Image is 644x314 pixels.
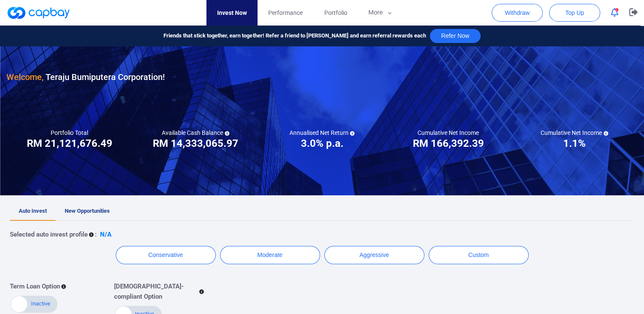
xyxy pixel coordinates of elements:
[51,129,88,137] h5: Portfolio Total
[95,229,97,240] p: :
[324,246,424,264] button: Aggressive
[100,229,112,240] p: N/A
[430,29,480,43] button: Refer Now
[65,208,110,214] span: New Opportunities
[153,137,238,150] h3: RM 14,333,065.97
[301,137,343,150] h3: 3.0% p.a.
[541,129,608,137] h5: Cumulative Net Income
[268,8,303,17] span: Performance
[116,246,216,264] button: Conservative
[6,70,165,84] h3: Teraju Bumiputera Corporation !
[418,129,479,137] h5: Cumulative Net Income
[6,72,43,82] span: Welcome,
[27,137,112,150] h3: RM 21,121,676.49
[163,31,426,40] span: Friends that stick together, earn together! Refer a friend to [PERSON_NAME] and earn referral rew...
[162,129,229,137] h5: Available Cash Balance
[429,246,529,264] button: Custom
[19,208,47,214] span: Auto Invest
[289,129,355,137] h5: Annualised Net Return
[10,281,60,291] p: Term Loan Option
[413,137,484,150] h3: RM 166,392.39
[492,4,543,22] button: Withdraw
[563,137,586,150] h3: 1.1%
[10,229,88,240] p: Selected auto invest profile
[220,246,320,264] button: Moderate
[549,4,600,22] button: Top Up
[324,8,347,17] span: Portfolio
[565,9,584,17] span: Top Up
[114,281,198,302] p: [DEMOGRAPHIC_DATA]-compliant Option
